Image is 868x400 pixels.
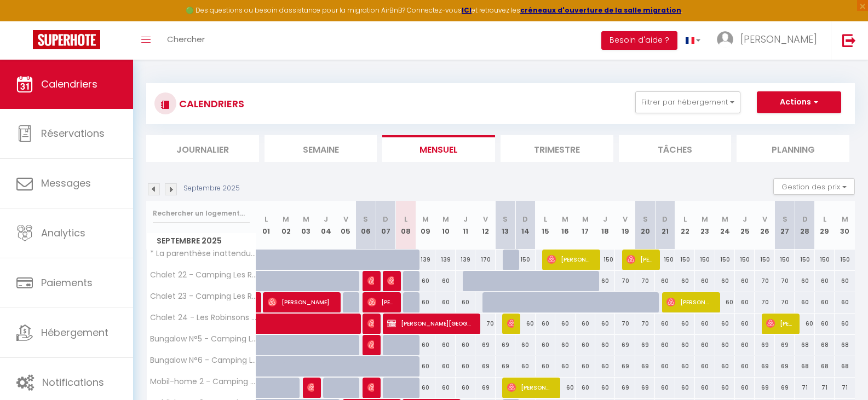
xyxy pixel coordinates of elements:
div: 70 [755,271,774,291]
th: 04 [316,201,336,250]
span: Chercher [167,33,205,45]
div: 69 [775,356,795,376]
div: 70 [635,271,655,291]
div: 60 [675,335,695,355]
div: 69 [635,356,655,376]
div: 139 [435,250,455,270]
div: 70 [635,314,655,334]
span: Notifications [42,375,104,389]
div: 60 [576,335,595,355]
th: 14 [515,201,535,250]
span: [PERSON_NAME] [268,292,334,312]
abbr: D [522,214,528,224]
abbr: J [463,214,468,224]
span: * La parenthèse inattendue * [148,250,258,258]
div: 69 [475,378,495,398]
th: 26 [755,201,774,250]
div: 150 [815,250,835,270]
img: ... [717,31,733,48]
span: [PERSON_NAME] [367,377,374,398]
th: 03 [296,201,315,250]
div: 60 [456,378,475,398]
li: Semaine [265,135,377,162]
abbr: M [842,214,848,224]
div: 170 [475,250,495,270]
div: 60 [555,356,575,376]
span: Bungalow N°6 - Camping Les Robinsons du Lac [148,356,258,364]
div: 60 [835,271,855,291]
div: 60 [655,314,675,334]
div: 60 [735,335,755,355]
th: 11 [456,201,475,250]
div: 70 [755,292,774,312]
div: 150 [595,250,615,270]
div: 60 [595,335,615,355]
th: 23 [695,201,715,250]
span: [PERSON_NAME] [507,313,514,334]
a: Chercher [159,21,213,60]
img: logout [842,33,856,47]
abbr: M [582,214,589,224]
th: 24 [715,201,735,250]
abbr: D [802,214,808,224]
abbr: L [544,214,547,224]
div: 139 [416,250,435,270]
div: 60 [655,378,675,398]
div: 60 [695,271,715,291]
th: 21 [655,201,675,250]
th: 27 [775,201,795,250]
div: 69 [755,335,774,355]
div: 150 [715,250,735,270]
input: Rechercher un logement... [153,204,250,223]
div: 60 [715,292,735,312]
div: 60 [815,314,835,334]
div: 60 [715,314,735,334]
div: 68 [835,356,855,376]
abbr: V [343,214,348,224]
th: 29 [815,201,835,250]
th: 08 [396,201,416,250]
p: Septembre 2025 [183,183,240,194]
span: Messages [41,176,91,190]
th: 19 [615,201,635,250]
th: 28 [795,201,814,250]
abbr: V [762,214,767,224]
div: 60 [555,378,575,398]
div: 60 [695,314,715,334]
th: 18 [595,201,615,250]
button: Actions [757,91,841,113]
th: 22 [675,201,695,250]
span: Hébergement [41,326,108,339]
span: [PERSON_NAME] [367,292,394,312]
th: 01 [256,201,276,250]
div: 60 [735,292,755,312]
div: 60 [456,292,475,312]
div: 60 [576,356,595,376]
div: 60 [675,356,695,376]
div: 60 [416,356,435,376]
div: 60 [595,314,615,334]
div: 60 [435,271,455,291]
abbr: S [643,214,648,224]
span: [PERSON_NAME] [367,313,374,334]
div: 60 [515,314,535,334]
abbr: D [662,214,668,224]
th: 05 [336,201,355,250]
div: 68 [815,335,835,355]
div: 60 [835,292,855,312]
div: 60 [576,378,595,398]
div: 60 [695,356,715,376]
span: Chalet 23 - Camping Les Robinsons du Lac [148,292,258,300]
abbr: V [623,214,628,224]
abbr: D [383,214,388,224]
a: ... [PERSON_NAME] [709,21,831,60]
div: 69 [635,335,655,355]
div: 60 [655,356,675,376]
div: 150 [655,250,675,270]
div: 139 [456,250,475,270]
div: 60 [675,314,695,334]
div: 60 [416,271,435,291]
th: 10 [435,201,455,250]
div: 69 [755,378,774,398]
div: 60 [435,335,455,355]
